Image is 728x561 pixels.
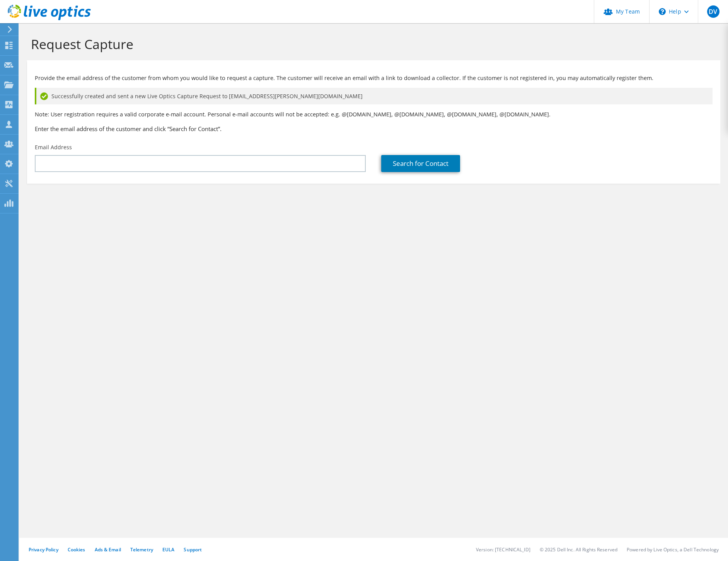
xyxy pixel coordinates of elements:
li: Powered by Live Optics, a Dell Technology [627,546,719,553]
h1: Request Capture [31,36,713,52]
li: © 2025 Dell Inc. All Rights Reserved [540,546,617,553]
a: Privacy Policy [29,546,58,553]
a: Cookies [68,546,85,553]
li: Version: [TECHNICAL_ID] [476,546,530,553]
span: Successfully created and sent a new Live Optics Capture Request to [EMAIL_ADDRESS][PERSON_NAME][D... [51,92,363,101]
label: Email Address [35,143,72,151]
h3: Enter the email address of the customer and click “Search for Contact”. [35,124,713,133]
span: DV [707,5,719,18]
a: Ads & Email [95,546,121,553]
p: Provide the email address of the customer from whom you would like to request a capture. The cust... [35,74,713,82]
svg: \n [659,8,666,15]
a: Search for Contact [381,155,460,172]
a: Telemetry [130,546,153,553]
a: EULA [162,546,174,553]
p: Note: User registration requires a valid corporate e-mail account. Personal e-mail accounts will ... [35,110,713,119]
a: Support [184,546,202,553]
